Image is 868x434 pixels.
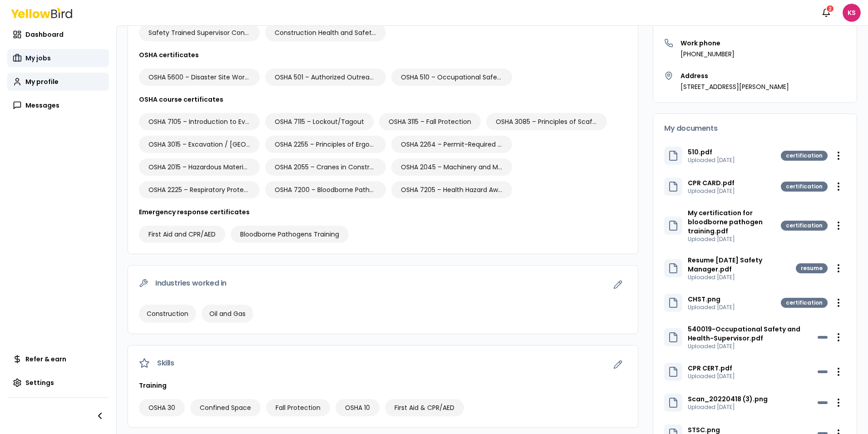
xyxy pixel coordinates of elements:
span: OSHA 2015 – Hazardous Materials [148,163,250,172]
span: OSHA 7205 – Health Hazard Awareness [401,185,503,194]
span: Messages [25,101,59,110]
p: 540019-Occupational Safety and Health-Supervisor.pdf [688,325,818,343]
h3: Training [139,381,627,390]
div: resume [796,263,828,273]
p: Resume [DATE] Safety Manager.pdf [688,256,796,274]
p: 510.pdf [688,148,735,157]
span: Confined Space [200,403,251,412]
span: Oil and Gas [209,309,246,318]
div: certification [781,221,828,231]
h3: Work phone [681,39,735,48]
div: OSHA 10 [335,399,380,416]
div: Bloodborne Pathogens Training [231,226,349,243]
p: Uploaded [DATE] [688,274,796,281]
span: Settings [25,378,54,387]
span: My jobs [25,54,51,63]
div: certification [781,298,828,308]
div: OSHA 2264 – Permit-Required Confined Space Entry [391,136,512,153]
span: OSHA 30 [148,403,175,412]
span: OSHA 2055 – Cranes in Construction [275,163,376,172]
p: Uploaded [DATE] [688,236,781,243]
p: Uploaded [DATE] [688,343,818,350]
span: Skills [157,360,174,367]
div: certification [781,182,828,192]
div: OSHA 7200 – Bloodborne Pathogens Exposure Control for Healthcare Facilities [265,181,386,198]
div: Construction Health and Safety Technician (CHST) [265,24,386,41]
div: OSHA 510 – Occupational Safety & Health Standards for the Construction Industry (30-Hour) [391,69,512,86]
span: Construction Health and Safety Technician (CHST) [275,28,376,37]
p: CPR CARD.pdf [688,178,735,187]
p: Uploaded [DATE] [688,187,735,195]
div: OSHA 3015 – Excavation / Trenching and Soil Mechanics [139,136,260,153]
span: OSHA 7200 – Bloodborne Pathogens Exposure Control for Healthcare Facilities [275,185,376,194]
p: CHST.png [688,295,735,304]
span: My documents [664,125,717,132]
span: OSHA 510 – Occupational Safety & Health Standards for the Construction Industry (30-Hour) [401,73,503,82]
span: OSHA 3085 – Principles of Scaffolding [496,117,597,126]
div: OSHA 2015 – Hazardous Materials [139,158,260,176]
span: OSHA 3015 – Excavation / [GEOGRAPHIC_DATA] and Soil Mechanics [148,140,250,149]
div: First Aid & CPR/AED [385,399,464,416]
div: OSHA 2045 – Machinery and Machine Guarding Standards [391,158,512,176]
span: First Aid & CPR/AED [395,403,454,412]
span: First Aid and CPR/AED [148,230,216,239]
p: [STREET_ADDRESS][PERSON_NAME] [681,82,789,91]
div: OSHA 2225 – Respiratory Protection [139,181,260,198]
p: Uploaded [DATE] [688,404,768,411]
a: Dashboard [7,25,109,44]
p: Uploaded [DATE] [688,373,735,380]
div: Fall Protection [266,399,330,416]
p: CPR CERT.pdf [688,364,735,373]
div: OSHA 30 [139,399,185,416]
a: My jobs [7,49,109,67]
span: OSHA 7105 – Introduction to Evacuation and Emergency Planning [148,117,250,126]
div: certification [781,151,828,161]
span: Construction [147,309,188,318]
div: 2 [826,5,834,13]
div: OSHA 7205 – Health Hazard Awareness [391,181,512,198]
p: Uploaded [DATE] [688,157,735,164]
div: Construction [139,305,196,323]
h3: Address [681,71,789,80]
span: OSHA 2045 – Machinery and Machine Guarding Standards [401,163,503,172]
div: Oil and Gas [202,305,253,323]
p: [PHONE_NUMBER] [681,49,735,59]
span: OSHA 7115 – Lockout/Tagout [275,117,364,126]
span: Industries worked in [155,280,227,287]
p: My certification for bloodborne pathogen training.pdf [688,208,781,236]
button: 2 [817,4,835,22]
div: OSHA 5600 – Disaster Site Worker Trainer Course [139,69,260,86]
span: Fall Protection [276,403,321,412]
span: KS [843,4,861,22]
h3: Emergency response certificates [139,207,627,217]
div: OSHA 3115 – Fall Protection [379,113,481,130]
p: Scan_20220418 (3).png [688,395,768,404]
span: My profile [25,77,59,86]
span: Bloodborne Pathogens Training [240,230,339,239]
h3: OSHA certificates [139,50,627,59]
span: Dashboard [25,30,64,39]
div: OSHA 7115 – Lockout/Tagout [265,113,374,130]
a: My profile [7,73,109,91]
div: OSHA 2255 – Principles of Ergonomics [265,136,386,153]
a: Refer & earn [7,350,109,368]
div: OSHA 3085 – Principles of Scaffolding [486,113,607,130]
span: OSHA 2255 – Principles of Ergonomics [275,140,376,149]
span: Safety Trained Supervisor Construction (STSC) [148,28,250,37]
a: Settings [7,374,109,392]
span: OSHA 2225 – Respiratory Protection [148,185,250,194]
span: OSHA 10 [345,403,370,412]
span: Refer & earn [25,355,66,364]
div: OSHA 2055 – Cranes in Construction [265,158,386,176]
h3: OSHA course certificates [139,95,627,104]
a: Messages [7,96,109,114]
span: OSHA 5600 – Disaster Site Worker Trainer Course [148,73,250,82]
p: Uploaded [DATE] [688,304,735,311]
div: OSHA 501 – Authorized Outreach Instructor for General Industry [265,69,386,86]
div: Safety Trained Supervisor Construction (STSC) [139,24,260,41]
span: OSHA 2264 – Permit-Required Confined Space Entry [401,140,503,149]
div: OSHA 7105 – Introduction to Evacuation and Emergency Planning [139,113,260,130]
div: First Aid and CPR/AED [139,226,225,243]
span: OSHA 3115 – Fall Protection [389,117,471,126]
div: Confined Space [190,399,261,416]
